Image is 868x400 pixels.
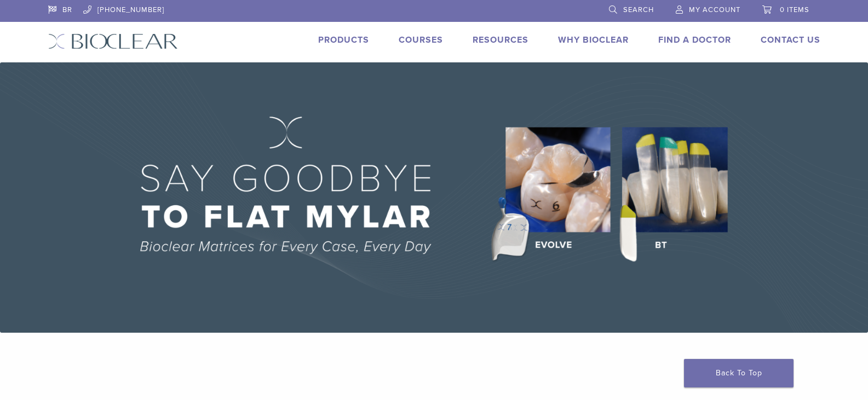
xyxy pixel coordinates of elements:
a: Products [318,34,369,45]
a: Courses [399,34,443,45]
img: Bioclear [48,33,178,49]
a: Resources [473,34,528,45]
span: 0 items [780,5,809,14]
span: My Account [689,5,740,14]
a: Contact Us [761,34,820,45]
span: Search [623,5,654,14]
a: Find A Doctor [658,34,731,45]
a: Back To Top [684,359,794,387]
a: Why Bioclear [558,34,629,45]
